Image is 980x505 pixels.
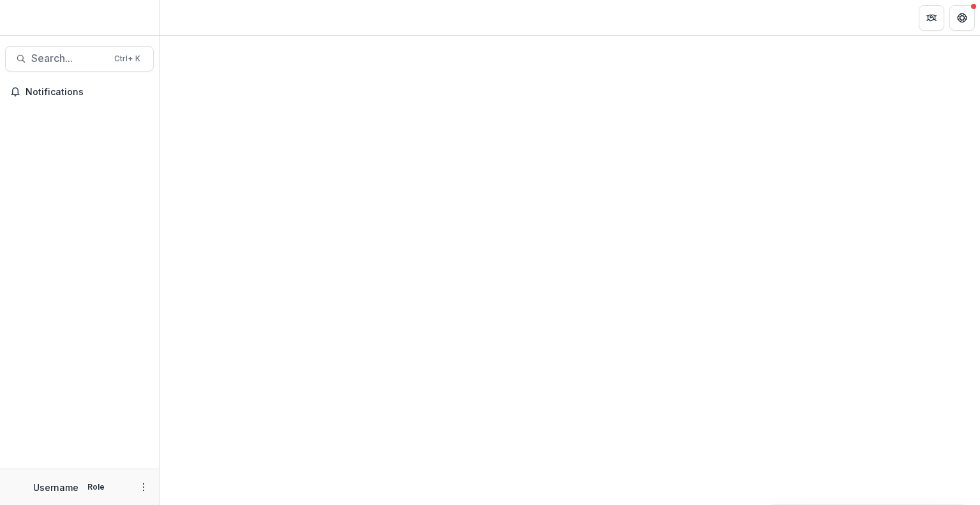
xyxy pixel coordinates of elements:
button: Partners [919,5,944,31]
button: Get Help [949,5,975,31]
button: Search... [5,46,154,72]
button: Notifications [5,82,154,102]
nav: breadcrumb [165,8,219,27]
span: Search... [31,52,107,64]
button: More [136,479,151,495]
span: Notifications [26,87,149,98]
div: Ctrl + K [112,52,143,66]
p: Role [84,481,108,493]
p: Username [33,481,78,494]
